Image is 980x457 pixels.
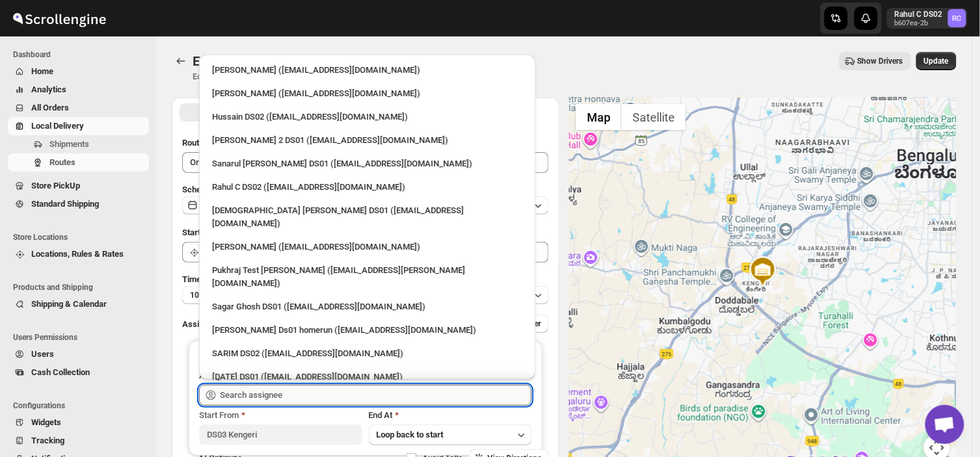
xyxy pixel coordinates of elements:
[8,295,149,313] button: Shipping & Calendar
[212,347,523,360] div: SARIM DS02 ([EMAIL_ADDRESS][DOMAIN_NAME])
[212,134,523,147] div: [PERSON_NAME] 2 DS01 ([EMAIL_ADDRESS][DOMAIN_NAME])
[8,245,149,263] button: Locations, Rules & Rates
[182,274,235,284] span: Time Per Stop
[199,234,536,257] li: Vikas Rathod (lolegiy458@nalwan.com)
[31,66,53,76] span: Home
[895,20,943,27] p: b607ea-2b
[31,103,69,112] span: All Orders
[13,232,150,242] span: Store Locations
[49,139,89,149] span: Shipments
[13,282,150,293] span: Products and Shipping
[212,324,523,337] div: [PERSON_NAME] Ds01 homerun ([EMAIL_ADDRESS][DOMAIN_NAME])
[8,363,149,382] button: Cash Collection
[212,64,523,77] div: [PERSON_NAME] ([EMAIL_ADDRESS][DOMAIN_NAME])
[8,99,149,117] button: All Orders
[31,349,54,359] span: Users
[8,62,149,81] button: Home
[199,81,536,104] li: Mujakkir Benguli (voweh79617@daypey.com)
[576,104,621,130] button: Show street map
[31,85,66,94] span: Analytics
[199,410,239,420] span: Start From
[621,104,686,130] button: Show satellite imagery
[182,138,228,148] span: Route Name
[49,157,75,167] span: Routes
[199,341,536,364] li: SARIM DS02 (xititor414@owlny.com)
[31,249,124,259] span: Locations, Rules & Rates
[199,127,536,151] li: Ali Husain 2 DS01 (petec71113@advitize.com)
[916,52,957,70] button: Update
[8,153,149,172] button: Routes
[182,319,217,329] span: Assign to
[369,424,532,445] button: Loop back to start
[199,364,536,387] li: Raja DS01 (gasecig398@owlny.com)
[858,56,903,66] span: Show Drivers
[31,181,80,190] span: Store PickUp
[212,181,523,194] div: Rahul C DS02 ([EMAIL_ADDRESS][DOMAIN_NAME])
[193,53,251,69] span: Edit Route
[31,436,64,445] span: Tracking
[948,9,966,27] span: Rahul C DS02
[199,257,536,294] li: Pukhraj Test Grewal (lesogip197@pariag.com)
[199,151,536,174] li: Sanarul Haque DS01 (fefifag638@adosnan.com)
[182,152,549,173] input: Eg: Bengaluru Route
[182,196,549,215] button: [DATE]|[DATE]
[8,345,149,363] button: Users
[182,228,285,237] span: Start Location (Warehouse)
[8,413,149,432] button: Widgets
[8,432,149,450] button: Tracking
[212,87,523,100] div: [PERSON_NAME] ([EMAIL_ADDRESS][DOMAIN_NAME])
[31,199,99,209] span: Standard Shipping
[31,417,61,427] span: Widgets
[212,264,523,290] div: Pukhraj Test [PERSON_NAME] ([EMAIL_ADDRESS][PERSON_NAME][DOMAIN_NAME])
[13,49,150,60] span: Dashboard
[10,2,108,34] img: ScrollEngine
[199,60,536,81] li: Rahul Chopra (pukhraj@home-run.co)
[212,157,523,170] div: Sanarul [PERSON_NAME] DS01 ([EMAIL_ADDRESS][DOMAIN_NAME])
[190,290,229,300] span: 10 minutes
[924,56,949,66] span: Update
[199,198,536,234] li: Islam Laskar DS01 (vixib74172@ikowat.com)
[199,294,536,317] li: Sagar Ghosh DS01 (loneyoj483@downlor.com)
[199,317,536,341] li: Sourav Ds01 homerun (bamij29633@eluxeer.com)
[199,104,536,127] li: Hussain DS02 (jarav60351@abatido.com)
[13,332,150,343] span: Users Permissions
[199,174,536,198] li: Rahul C DS02 (rahul.chopra@home-run.co)
[212,300,523,313] div: Sagar Ghosh DS01 ([EMAIL_ADDRESS][DOMAIN_NAME])
[212,111,523,124] div: Hussain DS02 ([EMAIL_ADDRESS][DOMAIN_NAME])
[369,409,532,422] div: End At
[180,103,364,122] button: All Route Options
[220,385,532,406] input: Search assignee
[212,241,523,254] div: [PERSON_NAME] ([EMAIL_ADDRESS][DOMAIN_NAME])
[8,81,149,99] button: Analytics
[212,371,523,384] div: [DATE] DS01 ([EMAIL_ADDRESS][DOMAIN_NAME])
[172,52,190,70] button: Routes
[8,135,149,153] button: Shipments
[31,299,107,309] span: Shipping & Calendar
[887,8,968,29] button: User menu
[193,72,299,82] p: Edit/update your created route
[953,14,962,23] text: RC
[895,9,943,20] p: Rahul C DS02
[182,185,234,194] span: Scheduled for
[925,405,964,444] a: Open chat
[182,286,549,304] button: 10 minutes
[839,52,911,70] button: Show Drivers
[31,367,90,377] span: Cash Collection
[13,400,150,411] span: Configurations
[377,430,444,439] span: Loop back to start
[31,121,84,131] span: Local Delivery
[212,204,523,230] div: [DEMOGRAPHIC_DATA] [PERSON_NAME] DS01 ([EMAIL_ADDRESS][DOMAIN_NAME])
